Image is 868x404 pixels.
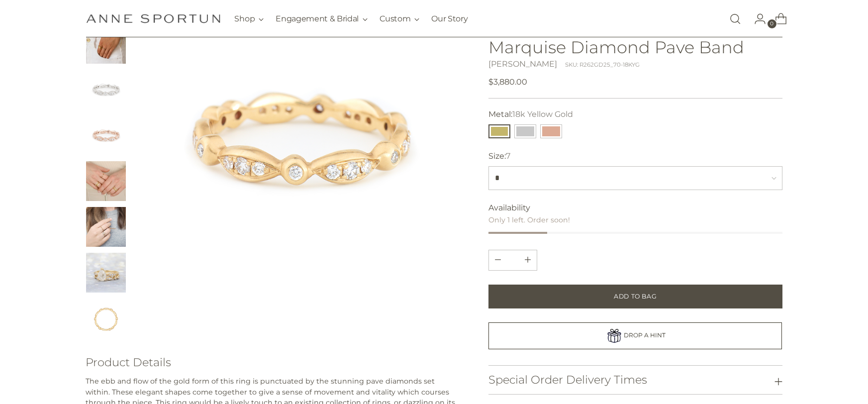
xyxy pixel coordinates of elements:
span: 0 [768,19,776,28]
button: Change image to image 5 [86,161,126,201]
button: Change image to image 8 [86,299,126,338]
a: Open search modal [725,9,745,29]
input: Product quantity [501,250,525,270]
button: Change image to image 7 [86,253,126,293]
button: Change image to image 6 [86,207,126,247]
span: $3,880.00 [488,76,527,88]
button: Subtract product quantity [519,250,537,270]
label: Size: [488,150,510,162]
h1: Marquise Diamond Pave Band [488,38,782,56]
label: Metal: [488,108,573,120]
a: DROP A HINT [488,322,782,349]
h3: Product Details [86,356,460,369]
button: Custom [380,8,419,30]
span: 18k Yellow Gold [512,109,573,119]
a: [PERSON_NAME] [488,59,557,69]
h3: Special Order Delivery Times [488,374,647,386]
img: Marquise Pave Band - Anne Sportun Fine Jewellery [86,253,126,293]
span: Availability [488,202,530,214]
a: Open cart modal [767,9,787,29]
span: DROP A HINT [624,331,666,339]
div: SKU: R262GD25_70-18KYG [565,61,640,69]
button: 14k Rose Gold [540,124,562,138]
button: Change image to image 2 [86,24,126,64]
span: Only 1 left. Order soon! [488,215,570,224]
button: Add to Bag [488,285,782,308]
span: Add to Bag [614,292,657,301]
span: 7 [506,151,510,161]
a: Go to the account page [746,9,766,29]
button: Special Order Delivery Times [488,366,782,394]
button: Add product quantity [489,250,507,270]
button: 14k White Gold [514,124,536,138]
a: Our Story [431,8,468,30]
button: 18k Yellow Gold [488,124,510,138]
button: Change image to image 4 [86,115,126,155]
button: Change image to image 3 [86,70,126,109]
a: Anne Sportun Fine Jewellery [86,14,220,23]
button: Engagement & Bridal [276,8,368,30]
button: Shop [235,8,264,30]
